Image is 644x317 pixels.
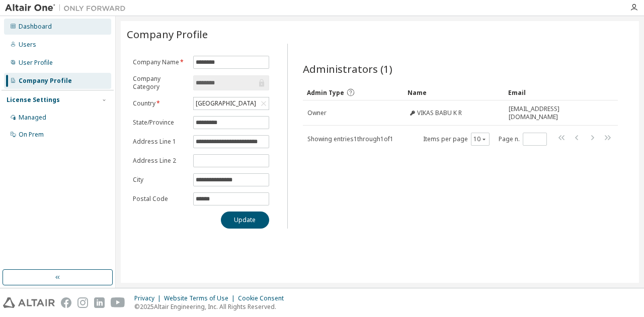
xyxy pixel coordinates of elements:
img: youtube.svg [111,297,125,308]
img: Altair One [5,3,131,13]
span: Showing entries 1 through 1 of 1 [307,135,393,143]
span: Owner [307,109,327,117]
span: Administrators (1) [303,62,392,76]
button: 10 [473,135,487,143]
label: Address Line 1 [133,138,187,146]
div: [GEOGRAPHIC_DATA] [194,97,268,110]
div: Users [19,41,36,49]
img: linkedin.svg [94,297,105,308]
div: Dashboard [19,23,52,31]
label: State/Province [133,119,187,127]
label: Country [133,99,187,108]
span: VIKAS BABU K R [417,109,462,117]
button: Update [221,212,269,229]
div: Privacy [134,294,164,302]
label: Postal Code [133,195,187,203]
label: Company Category [133,75,187,91]
p: © 2025 Altair Engineering, Inc. All Rights Reserved. [134,302,290,311]
label: Address Line 2 [133,157,187,165]
img: instagram.svg [77,297,88,308]
label: City [133,176,187,184]
span: [EMAIL_ADDRESS][DOMAIN_NAME] [509,105,590,121]
span: Company Profile [127,27,208,41]
div: Website Terms of Use [164,294,238,302]
div: [GEOGRAPHIC_DATA] [194,98,258,109]
label: Company Name [133,58,187,66]
div: Cookie Consent [238,294,290,302]
img: facebook.svg [61,297,71,308]
span: Admin Type [307,88,344,97]
div: Managed [19,114,46,122]
div: User Profile [19,59,53,67]
div: On Prem [19,131,44,139]
div: Company Profile [19,77,72,85]
div: License Settings [7,96,60,104]
div: Name [408,84,500,100]
img: altair_logo.svg [3,297,55,308]
span: Page n. [499,133,547,146]
span: Items per page [423,133,490,146]
div: Email [508,84,590,100]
